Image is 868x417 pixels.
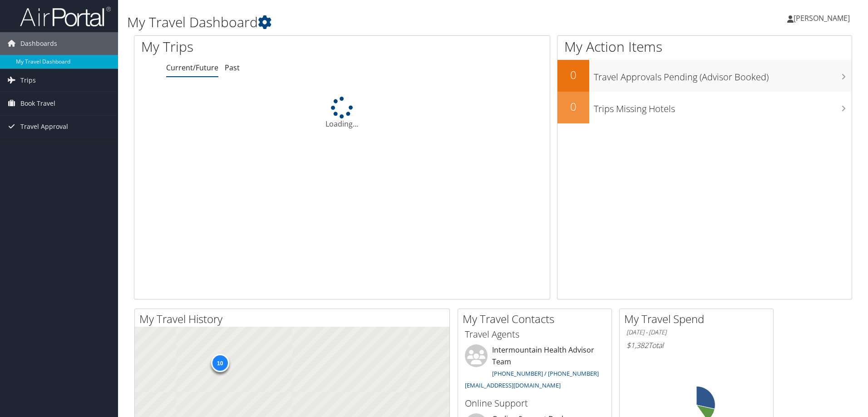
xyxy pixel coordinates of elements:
[127,13,615,32] h1: My Travel Dashboard
[626,340,766,350] h6: Total
[492,369,599,378] a: [PHONE_NUMBER] / [PHONE_NUMBER]
[557,67,589,83] h2: 0
[787,5,859,32] a: [PERSON_NAME]
[20,69,36,92] span: Trips
[557,99,589,114] h2: 0
[211,354,229,372] div: 10
[626,340,648,350] span: $1,382
[166,63,218,73] a: Current/Future
[624,311,773,327] h2: My Travel Spend
[460,344,609,393] li: Intermountain Health Advisor Team
[794,13,850,23] span: [PERSON_NAME]
[134,97,550,129] div: Loading...
[20,115,68,138] span: Travel Approval
[463,311,612,327] h2: My Travel Contacts
[225,63,240,73] a: Past
[465,381,561,389] a: [EMAIL_ADDRESS][DOMAIN_NAME]
[465,328,605,341] h3: Travel Agents
[557,60,852,92] a: 0Travel Approvals Pending (Advisor Booked)
[594,66,852,83] h3: Travel Approvals Pending (Advisor Booked)
[20,32,57,55] span: Dashboards
[141,37,370,56] h1: My Trips
[557,92,852,123] a: 0Trips Missing Hotels
[20,92,55,115] span: Book Travel
[139,311,449,327] h2: My Travel History
[465,397,605,410] h3: Online Support
[594,98,852,115] h3: Trips Missing Hotels
[626,328,766,337] h6: [DATE] - [DATE]
[20,6,111,27] img: airportal-logo.png
[557,37,852,56] h1: My Action Items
